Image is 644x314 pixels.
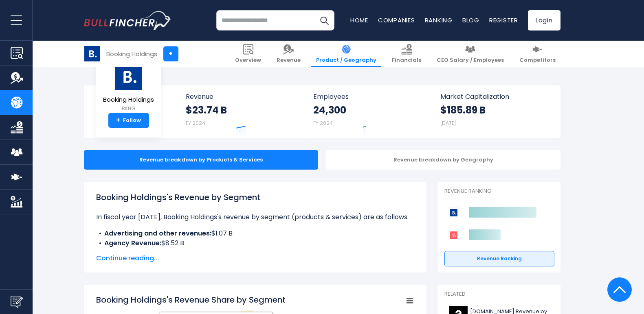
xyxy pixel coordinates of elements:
[437,57,504,64] span: CEO Salary / Employees
[84,11,171,30] a: Go to homepage
[84,150,318,170] div: Revenue breakdown by Products & Services
[84,11,171,30] img: bullfincher logo
[432,85,559,138] a: Market Capitalization $185.89 B [DATE]
[305,85,432,138] a: Employees 24,300 FY 2024
[186,93,297,100] span: Revenue
[314,10,334,31] button: Search
[96,294,286,305] tspan: Booking Holdings's Revenue Share by Segment
[186,104,227,116] strong: $23.74 B
[96,191,414,203] h1: Booking Holdings's Revenue by Segment
[425,16,453,24] a: Ranking
[116,117,120,124] strong: +
[104,238,161,248] b: Agency Revenue:
[114,63,143,90] img: BKNG logo
[230,41,266,67] a: Overview
[444,291,554,298] p: Related
[103,105,154,112] small: BKNG
[514,41,560,67] a: Competitors
[311,41,381,67] a: Product / Geography
[96,238,414,248] li: $8.52 B
[178,85,305,138] a: Revenue $23.74 B FY 2024
[432,41,509,67] a: CEO Salary / Employees
[277,57,301,64] span: Revenue
[163,46,178,61] a: +
[326,150,560,170] div: Revenue breakdown by Geography
[392,57,421,64] span: Financials
[313,93,424,100] span: Employees
[108,113,149,128] a: +Follow
[272,41,306,67] a: Revenue
[448,207,459,218] img: Booking Holdings competitors logo
[448,230,459,240] img: Airbnb competitors logo
[444,251,554,266] a: Revenue Ranking
[103,63,154,113] a: Booking Holdings BKNG
[528,10,560,31] a: Login
[103,96,154,103] span: Booking Holdings
[462,16,479,24] a: Blog
[96,253,414,263] span: Continue reading...
[104,229,211,238] b: Advertising and other revenues:
[440,93,551,100] span: Market Capitalization
[96,229,414,238] li: $1.07 B
[235,57,261,64] span: Overview
[316,57,376,64] span: Product / Geography
[489,16,518,24] a: Register
[519,57,556,64] span: Competitors
[387,41,426,67] a: Financials
[186,120,205,126] small: FY 2024
[313,104,346,116] strong: 24,300
[84,46,100,61] img: BKNG logo
[313,120,333,126] small: FY 2024
[444,188,554,195] p: Revenue Ranking
[440,120,456,126] small: [DATE]
[106,49,157,59] div: Booking Holdings
[378,16,415,24] a: Companies
[96,212,414,222] p: In fiscal year [DATE], Booking Holdings's revenue by segment (products & services) are as follows:
[440,104,486,116] strong: $185.89 B
[350,16,368,24] a: Home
